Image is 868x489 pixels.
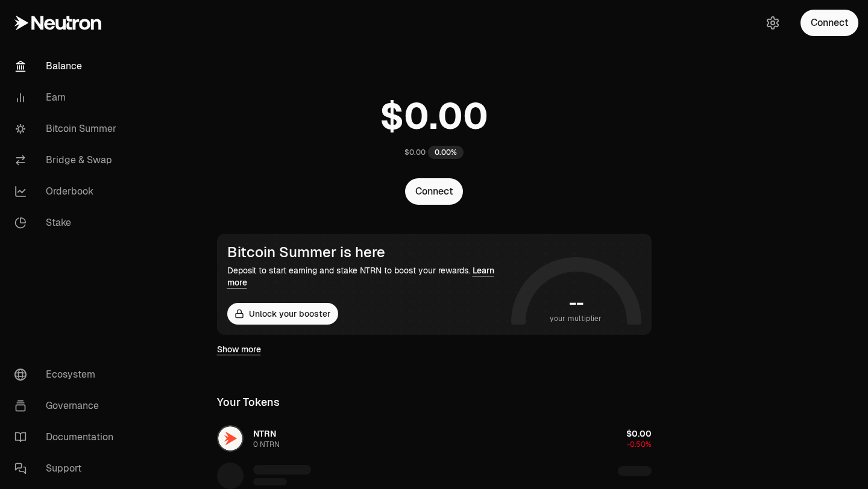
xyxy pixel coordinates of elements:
a: Governance [5,390,130,422]
button: Connect [800,10,858,36]
a: Bridge & Swap [5,145,130,176]
div: Your Tokens [217,394,280,411]
div: $0.00 [404,148,426,157]
div: Deposit to start earning and stake NTRN to boost your rewards. [227,264,506,288]
a: Support [5,453,130,484]
a: Stake [5,207,130,238]
a: Orderbook [5,176,130,207]
div: 0.00% [428,146,464,159]
span: your multiplier [550,313,602,325]
a: Ecosystem [5,359,130,390]
div: Bitcoin Summer is here [227,244,506,261]
a: Show more [217,343,261,355]
a: Earn [5,82,130,113]
button: Unlock your booster [227,303,338,325]
a: Bitcoin Summer [5,113,130,145]
h1: -- [569,293,583,313]
button: Connect [405,178,463,205]
a: Documentation [5,422,130,453]
a: Balance [5,51,130,82]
